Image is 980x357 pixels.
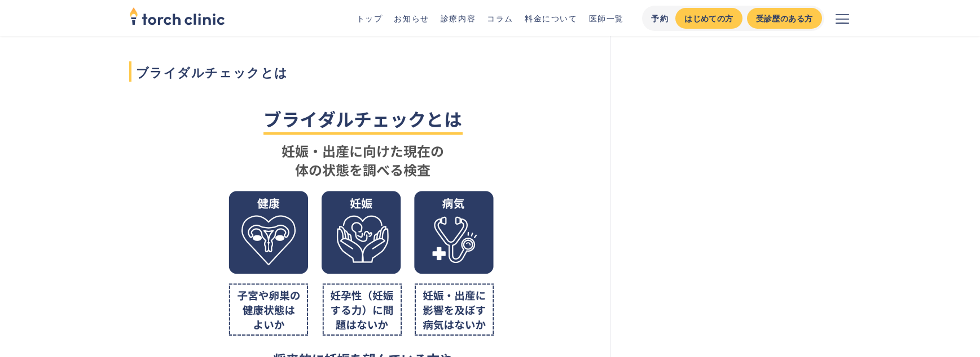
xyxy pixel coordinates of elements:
[589,12,624,24] a: 医師一覧
[675,8,742,29] a: はじめての方
[357,12,383,24] a: トップ
[129,8,225,28] a: home
[129,61,597,82] span: ブライダルチェックとは
[487,12,513,24] a: コラム
[747,8,822,29] a: 受診歴のある方
[684,12,733,24] div: はじめての方
[441,12,476,24] a: 診療内容
[651,12,669,24] div: 予約
[129,3,225,28] img: torch clinic
[525,12,578,24] a: 料金について
[756,12,813,24] div: 受診歴のある方
[394,12,429,24] a: お知らせ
